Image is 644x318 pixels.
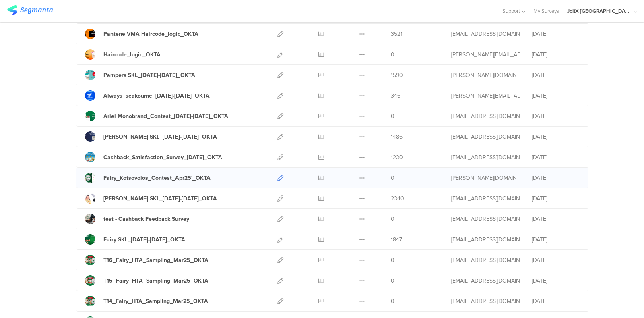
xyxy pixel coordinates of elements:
div: arvanitis.a@pg.com [451,50,520,59]
img: segmanta logo [7,5,53,15]
div: arvanitis.a@pg.com [451,91,520,100]
span: 0 [391,276,394,285]
div: Pampers SKL_8May25-21May25_OKTA [103,71,195,79]
div: test - Cashback Feedback Survey [103,215,189,223]
div: baroutis.db@pg.com [451,133,520,141]
div: [DATE] [532,276,580,285]
div: Fairy SKL_20March25-02Apr25_OKTA [103,235,185,244]
div: skora.es@pg.com [451,71,520,79]
div: [DATE] [532,91,580,100]
span: 1847 [391,235,402,244]
div: baroutis.db@pg.com [451,30,520,38]
div: baroutis.db@pg.com [451,235,520,244]
a: Pampers SKL_[DATE]-[DATE]_OKTA [85,70,195,80]
span: 1230 [391,153,403,162]
a: [PERSON_NAME] SKL_[DATE]-[DATE]_OKTA [85,131,217,142]
div: Always_seakoume_03May25-30June25_OKTA [103,91,210,100]
div: Lenor SKL_24April25-07May25_OKTA [103,194,217,203]
div: baroutis.db@pg.com [451,153,520,162]
div: baroutis.db@pg.com [451,194,520,203]
a: Pantene VMA Haircode_logic_OKTA [85,29,198,39]
a: T14_Fairy_HTA_Sampling_Mar25_OKTA [85,296,208,306]
a: Fairy SKL_[DATE]-[DATE]_OKTA [85,234,185,245]
span: 0 [391,215,394,223]
div: [DATE] [532,50,580,59]
span: 1486 [391,133,402,141]
div: [DATE] [532,256,580,264]
div: JoltX [GEOGRAPHIC_DATA] [567,7,632,15]
div: [DATE] [532,297,580,306]
div: T16_Fairy_HTA_Sampling_Mar25_OKTA [103,256,208,264]
a: Fairy_Kotsovolos_Contest_Apr25'_OKTA [85,173,211,183]
div: [DATE] [532,215,580,223]
a: test - Cashback Feedback Survey [85,214,189,224]
div: [DATE] [532,30,580,38]
div: Pantene VMA Haircode_logic_OKTA [103,30,198,38]
div: baroutis.db@pg.com [451,112,520,121]
div: baroutis.db@pg.com [451,215,520,223]
div: [DATE] [532,235,580,244]
a: Cashback_Satisfaction_Survey_[DATE]_OKTA [85,152,222,162]
a: [PERSON_NAME] SKL_[DATE]-[DATE]_OKTA [85,193,217,204]
a: Ariel Monobrand_Contest_[DATE]-[DATE]_OKTA [85,111,228,121]
div: Gillette SKL_24April25-07May25_OKTA [103,133,217,141]
a: T16_Fairy_HTA_Sampling_Mar25_OKTA [85,255,208,265]
span: 1590 [391,71,403,79]
div: Fairy_Kotsovolos_Contest_Apr25'_OKTA [103,174,211,182]
div: Ariel Monobrand_Contest_01May25-31May25_OKTA [103,112,228,121]
span: 0 [391,174,394,182]
div: [DATE] [532,174,580,182]
div: [DATE] [532,153,580,162]
div: skora.es@pg.com [451,174,520,182]
a: Haircode_logic_OKTA [85,49,161,60]
a: Always_seakoume_[DATE]-[DATE]_OKTA [85,90,210,101]
span: 0 [391,297,394,306]
span: 2340 [391,194,404,203]
div: stavrositu.m@pg.com [451,297,520,306]
span: Support [502,7,520,15]
div: [DATE] [532,133,580,141]
span: 346 [391,91,400,100]
span: 0 [391,112,394,121]
span: 0 [391,50,394,59]
div: stavrositu.m@pg.com [451,276,520,285]
div: stavrositu.m@pg.com [451,256,520,264]
div: T14_Fairy_HTA_Sampling_Mar25_OKTA [103,297,208,306]
div: Haircode_logic_OKTA [103,50,161,59]
a: T15_Fairy_HTA_Sampling_Mar25_OKTA [85,275,208,286]
div: T15_Fairy_HTA_Sampling_Mar25_OKTA [103,276,208,285]
div: [DATE] [532,194,580,203]
span: 3521 [391,30,402,38]
div: Cashback_Satisfaction_Survey_07April25_OKTA [103,153,222,162]
span: 0 [391,256,394,264]
div: [DATE] [532,71,580,79]
div: [DATE] [532,112,580,121]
